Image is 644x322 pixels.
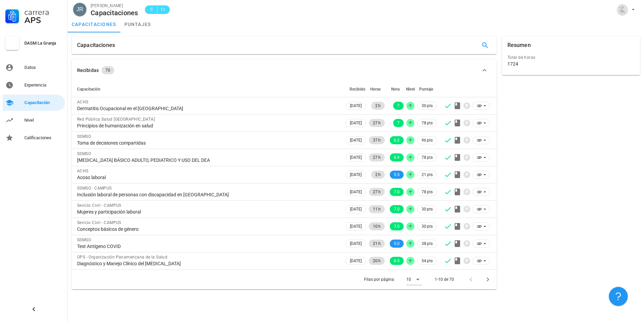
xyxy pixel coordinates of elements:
[160,6,166,13] span: 11
[344,81,367,97] th: Recibido
[77,100,89,104] span: ACHS
[373,119,381,127] span: 27 h
[77,105,339,112] div: Dermatitis Ocupacional en el [GEOGRAPHIC_DATA]
[77,186,112,191] span: SSMSO - CAMPUS
[394,222,400,230] span: 7.0
[350,154,362,161] span: [DATE]
[373,153,381,162] span: 27 h
[72,59,497,81] button: Recibidas 70
[91,2,138,9] div: [PERSON_NAME]
[73,3,87,16] div: avatar
[77,261,339,267] div: Diagnóstico y Manejo Clínico del [MEDICAL_DATA]
[373,240,381,248] span: 21 h
[77,169,89,173] span: ACHS
[350,257,362,265] span: [DATE]
[77,255,167,259] span: OPS - Organización Panamericana de la Salud
[422,102,433,109] span: 30 pts
[24,100,62,105] div: Capacitación
[394,205,400,213] span: 7.0
[386,81,405,97] th: Nota
[77,134,91,139] span: SSMSO
[149,6,154,13] span: C
[350,87,365,92] span: Recibido
[24,65,62,70] div: Datos
[3,77,65,93] a: Experiencia
[422,120,433,126] span: 78 pts
[422,171,433,178] span: 21 pts
[77,243,339,249] div: Test Antígeno COVID
[77,226,339,232] div: Conceptos básicos de género
[422,137,433,144] span: 96 pts
[3,112,65,128] a: Nivel
[373,188,381,196] span: 27 h
[77,36,115,54] div: Capacitaciones
[406,276,411,282] div: 10
[375,102,381,110] span: 2 h
[507,61,518,67] div: 1724
[373,222,381,230] span: 10 h
[350,171,362,178] span: [DATE]
[77,151,91,156] span: SSMSO
[24,82,62,88] div: Experiencia
[24,41,62,46] div: DASM La Granja
[416,81,438,97] th: Puntaje
[373,136,381,144] span: 37 h
[77,140,339,146] div: Toma de decisiones compartidas
[394,136,400,144] span: 6.2
[617,4,628,15] div: avatar
[350,223,362,230] span: [DATE]
[77,123,339,129] div: Principios de humanización en salud
[3,59,65,76] a: Datos
[350,119,362,127] span: [DATE]
[77,220,121,225] span: Sevicio Civil - CAMPUS
[435,276,454,282] div: 1-10 de 70
[373,205,381,213] span: 11 h
[406,274,422,285] div: 10Filas por página:
[422,154,433,161] span: 78 pts
[419,87,433,92] span: Puntaje
[422,240,433,247] span: 38 pts
[373,257,381,265] span: 20 h
[77,157,339,163] div: [MEDICAL_DATA] BÁSICO ADULTO, PEDIATRICO Y USO DEL DEA
[507,54,635,61] div: Total de horas
[24,8,62,16] div: Carrera
[120,16,155,32] a: puntajes
[350,137,362,144] span: [DATE]
[350,188,362,196] span: [DATE]
[350,205,362,213] span: [DATE]
[24,16,62,24] div: APS
[394,153,400,162] span: 6.9
[77,238,91,242] span: SSMSO
[394,188,400,196] span: 7.0
[105,66,110,74] span: 70
[422,257,433,264] span: 54 pts
[350,240,362,247] span: [DATE]
[391,87,400,92] span: Nota
[76,3,83,16] span: JR
[3,130,65,146] a: Calificaciones
[77,174,339,180] div: Acoso laboral
[77,203,121,208] span: Sevicio Civil - CAMPUS
[394,257,400,265] span: 6.5
[77,67,99,74] div: Recibidas
[405,81,416,97] th: Nivel
[375,171,381,179] span: 2 h
[406,87,415,92] span: Nivel
[367,81,386,97] th: Horas
[422,223,433,230] span: 30 pts
[422,189,433,195] span: 78 pts
[394,171,400,179] span: 5.5
[350,102,362,109] span: [DATE]
[24,118,62,123] div: Nivel
[397,102,400,110] span: 7
[3,95,65,111] a: Capacitación
[397,119,400,127] span: 7
[507,36,531,54] div: Resumen
[364,270,422,289] div: Filas por página:
[77,87,100,92] span: Capacitación
[24,135,62,141] div: Calificaciones
[77,209,339,215] div: Mujeres y participación laboral
[68,16,120,32] a: capacitaciones
[422,206,433,213] span: 30 pts
[370,87,381,92] span: Horas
